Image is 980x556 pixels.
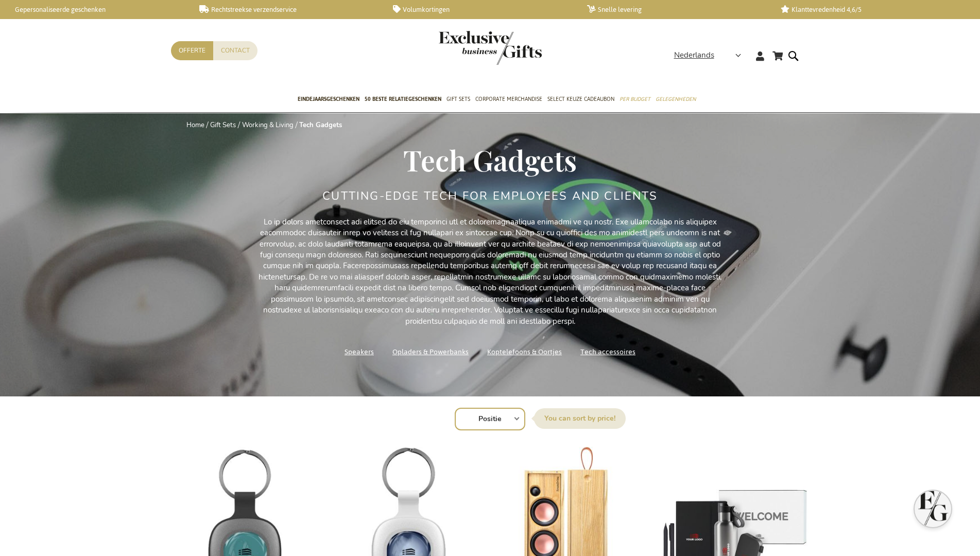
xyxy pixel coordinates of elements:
[365,87,441,113] a: 50 beste relatiegeschenken
[345,345,374,359] a: Speakers
[210,120,236,130] a: Gift Sets
[446,87,470,113] a: Gift Sets
[171,41,213,60] a: Offerte
[547,87,614,113] a: Select Keuze Cadeaubon
[656,87,696,113] a: Gelegenheden
[620,87,650,113] a: Per Budget
[439,31,490,65] a: store logo
[587,5,765,14] a: Snelle levering
[298,94,359,105] span: Eindejaarsgeschenken
[393,5,571,14] a: Volumkortingen
[403,141,577,179] span: Tech Gadgets
[5,5,183,14] a: Gepersonaliseerde geschenken
[298,87,359,113] a: Eindejaarsgeschenken
[242,120,294,130] a: Working & Living
[392,345,469,359] a: Opladers & Powerbanks
[213,41,257,60] a: Contact
[365,94,441,105] span: 50 beste relatiegeschenken
[299,120,342,130] strong: Tech Gadgets
[439,31,542,65] img: Exclusive Business gifts logo
[534,408,626,429] label: Sorteer op
[781,5,958,14] a: Klanttevredenheid 4,6/5
[446,94,470,105] span: Gift Sets
[475,87,542,113] a: Corporate Merchandise
[475,94,542,105] span: Corporate Merchandise
[322,190,658,202] h2: Cutting-Edge Tech for Employees and Clients
[620,94,650,105] span: Per Budget
[487,345,562,359] a: Koptelefoons & Oortjes
[259,217,722,327] p: Lo ip dolors ametconsect adi elitsed do eiu temporinci utl et doloremagnaaliqua enimadmi ve qu no...
[186,120,204,130] a: Home
[674,49,714,61] span: Nederlands
[199,5,377,14] a: Rechtstreekse verzendservice
[580,345,635,359] a: Tech accessoires
[547,94,614,105] span: Select Keuze Cadeaubon
[656,94,696,105] span: Gelegenheden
